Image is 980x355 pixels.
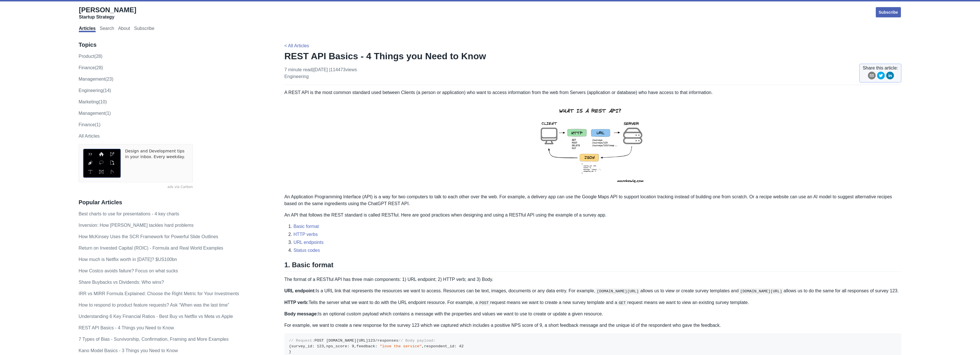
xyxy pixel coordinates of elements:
[284,74,309,79] a: engineering
[284,89,901,96] p: A REST API is the most common standard used between Clients (a person or application) who want to...
[284,276,901,283] p: The format of a RESTful API has three main components: 1) URL endpoint; 2) HTTP verb; and 3) Body.
[284,193,901,207] p: An Application Programming Interface (API) is a way for two computers to talk to each other over ...
[375,344,377,348] span: :
[79,257,177,262] a: How much is Netflix worth in [DATE]? $US100bn
[329,67,357,72] span: | 114473 views
[79,246,223,250] a: Return on Invested Capital (ROIC) - Formula and Real World Examples
[79,280,164,285] a: Share Buybacks vs Dividends: Who wins?
[79,41,272,48] h3: Topics
[739,288,784,294] code: [DOMAIN_NAME][URL]
[289,350,291,354] span: }
[454,344,457,348] span: :
[79,54,103,59] a: product(28)
[79,77,113,81] a: management(23)
[79,314,233,319] a: Understanding 6 Key Financial Ratios - Best Buy vs Netflix vs Meta vs Apple
[134,26,154,32] a: Subscribe
[79,303,229,307] a: How to respond to product feature requests? Ask “When was the last time”
[125,148,188,178] a: Design and Development tips in your inbox. Every weekday.
[478,300,490,306] code: POST
[284,287,901,294] p: Is a URL link that represents the resources we want to access. Resources can be text, images, doc...
[79,211,179,216] a: Best charts to use for presentations - 4 key charts
[79,14,136,20] div: Startup Strategy
[289,338,464,354] code: POST [DOMAIN_NAME][URL] /responses survey_id nps_score feedback respondent_id
[118,26,130,32] a: About
[863,65,898,72] span: Share this article:
[79,223,194,228] a: Inversion: How [PERSON_NAME] tackles hard problems
[79,134,100,138] a: All Articles
[284,299,901,306] p: Tells the server what we want to do with the URL endpoint resource. For example, a request means ...
[79,185,193,190] a: ads via Carbon
[284,50,901,62] h1: REST API Basics - 4 Things you Need to Know
[284,288,316,293] strong: URL endpoint:
[79,199,272,206] h3: Popular Articles
[284,300,309,305] strong: HTTP verb:
[595,288,640,294] code: [DOMAIN_NAME][URL]
[83,148,121,178] img: ads via Carbon
[79,26,96,32] a: Articles
[79,111,111,116] a: Management(1)
[79,337,228,342] a: 7 Types of Bias - Survivorship, Confirmation, Framing and More Examples
[324,344,326,348] span: ,
[352,344,354,348] span: 9
[79,234,218,239] a: How McKinsey Uses the SCR Framework for Powerful Slide Outlines
[877,72,885,81] button: twitter
[380,344,422,348] span: "love the service"
[875,7,901,18] a: Subscribe
[79,122,100,127] a: Finance(1)
[398,338,436,343] span: // Body payload:
[79,88,111,93] a: engineering(14)
[347,344,350,348] span: :
[284,261,901,272] h2: 1. Basic format
[284,311,901,317] p: Is an optional custom payload which contains a message with the properties and values we want to ...
[354,344,356,348] span: ,
[294,248,320,253] a: Status codes
[422,344,424,348] span: ,
[100,26,114,32] a: Search
[79,348,178,353] a: Kano Model Basics - 3 Things you Need to Know
[294,224,319,229] a: Basic format
[284,322,901,329] p: For example, we want to create a new response for the survey 123 which we captured which includes...
[294,232,318,237] a: HTTP verbs
[530,101,655,189] img: rest-api
[284,43,309,48] a: < All Articles
[79,65,103,70] a: finance(28)
[79,291,239,296] a: IRR vs MIRR Formula Explained: Choose the Right Metric for Your Investments
[79,6,136,20] a: [PERSON_NAME]Startup Strategy
[289,338,315,343] span: // Request:
[459,344,463,348] span: 42
[312,344,314,348] span: :
[368,338,375,343] span: 123
[294,240,324,245] a: URL endpoints
[79,6,136,14] span: [PERSON_NAME]
[79,268,178,273] a: How Costco avoids failure? Focus on what sucks
[617,300,627,306] code: GET
[284,66,357,80] p: 7 minute read | [DATE]
[79,99,107,104] a: marketing(10)
[317,344,324,348] span: 123
[284,311,318,316] strong: Body message:
[868,72,876,81] button: email
[886,72,894,81] button: linkedin
[79,325,174,330] a: REST API Basics - 4 Things you Need to Know
[289,344,291,348] span: {
[284,212,901,219] p: An API that follows the REST standard is called RESTful. Here are good practices when designing a...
